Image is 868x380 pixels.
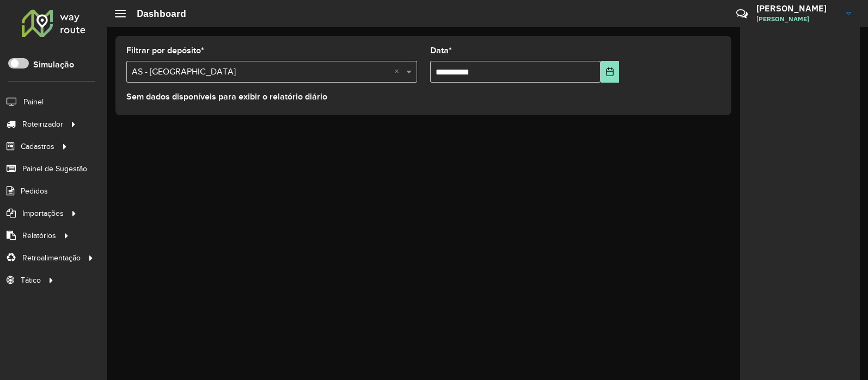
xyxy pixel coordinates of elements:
span: Importações [22,208,64,219]
label: Sem dados disponíveis para exibir o relatório diário [126,90,327,103]
h3: [PERSON_NAME] [756,3,838,14]
button: Choose Date [601,61,619,83]
span: Painel [23,96,44,108]
label: Filtrar por depósito [126,44,204,57]
label: Simulação [33,58,74,71]
span: Painel de Sugestão [22,163,87,175]
h2: Dashboard [126,8,186,20]
span: Relatórios [22,230,56,241]
span: Tático [21,275,41,286]
span: Clear all [394,65,404,78]
a: Contato Rápido [730,2,754,26]
label: Data [430,44,452,57]
span: Cadastros [21,141,54,152]
span: [PERSON_NAME] [756,14,838,24]
span: Retroalimentação [22,252,81,264]
span: Roteirizador [22,119,63,130]
span: Pedidos [21,185,48,197]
